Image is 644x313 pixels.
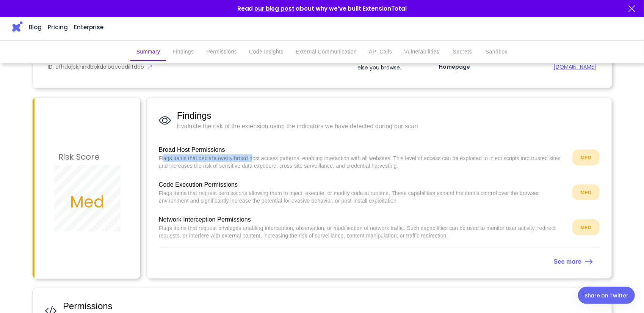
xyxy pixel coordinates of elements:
strong: MED [581,155,592,160]
span: Network Interception Permissions [159,215,566,224]
strong: MED [581,190,592,195]
p: Flags items that declare overly broad host access patterns, enabling interaction with all website... [159,154,566,170]
button: Secrets [445,43,479,61]
h2: Med [70,190,104,214]
div: Share on Twitter [584,291,628,300]
button: Code Insights [243,43,290,61]
strong: See more [554,258,581,265]
p: Flags items that request permissions allowing them to inject, execute, or modify code at runtime.... [159,189,566,204]
span: Findings [177,110,600,122]
h3: Risk Score [58,149,100,165]
button: Findings [166,43,201,61]
span: Evaluate the risk of the extension using the indicators we have detected during our scan [177,122,600,131]
a: our blog post [254,5,294,13]
button: Summary [130,43,166,61]
button: Sandbox [479,43,514,61]
button: Permissions [201,43,243,61]
span: Broad Host Permissions [159,145,566,154]
button: Vulnerabilities [398,43,445,61]
a: [DOMAIN_NAME] [518,63,597,71]
strong: MED [581,225,592,230]
img: Findings [159,114,171,127]
div: ID: cfhdojbkjhnklbpkdaibdccddilifddb [48,63,205,71]
span: Code Execution Permissions [159,180,566,189]
div: secondary tabs example [130,43,514,61]
div: Homepage [439,63,518,71]
a: Share on Twitter [578,287,635,304]
a: See more [159,254,600,266]
button: External Communication [290,43,363,61]
span: Permissions [63,300,600,312]
button: API Calls [363,43,398,61]
p: Flags items that request privileges enabling interception, observation, or modification of networ... [159,224,566,239]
